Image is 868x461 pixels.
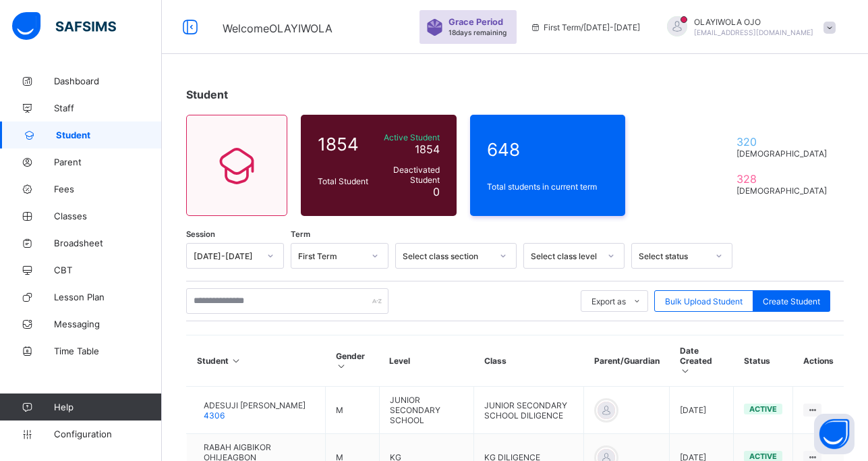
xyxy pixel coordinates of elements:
td: JUNIOR SECONDARY SCHOOL DILIGENCE [474,387,584,434]
div: Select class level [531,251,600,261]
div: Select status [639,251,707,261]
th: Gender [326,335,380,387]
i: Sort in Ascending Order [680,366,691,376]
div: [DATE]-[DATE] [194,251,259,261]
i: Sort in Ascending Order [336,361,347,371]
span: 18 days remaining [449,28,507,36]
th: Date Created [670,335,734,387]
span: Help [54,402,161,412]
span: Fees [54,184,162,194]
span: Staff [54,103,162,113]
td: JUNIOR SECONDARY SCHOOL [379,387,473,434]
td: M [326,387,380,434]
th: Class [474,335,584,387]
span: 648 [487,139,609,160]
span: Classes [54,211,162,221]
span: active [749,452,777,461]
span: Term [291,229,310,239]
img: safsims [12,12,116,40]
span: Session [186,229,215,239]
span: 1854 [415,142,440,156]
span: Deactivated Student [375,165,440,185]
div: Select class section [403,251,492,261]
span: [DEMOGRAPHIC_DATA] [736,148,827,159]
span: Parent [54,157,162,167]
span: 1854 [318,134,368,155]
span: 4306 [204,410,225,421]
th: Actions [793,335,844,387]
span: active [749,404,777,414]
div: Total Student [314,173,372,190]
i: Sort in Ascending Order [231,356,242,366]
span: Welcome OLAYIWOLA [223,22,332,35]
span: 320 [736,135,827,148]
span: Export as [591,296,626,306]
span: Dashboard [54,76,162,86]
span: Broadsheet [54,238,162,248]
th: Parent/Guardian [584,335,670,387]
td: [DATE] [670,387,734,434]
th: Status [734,335,793,387]
span: Grace Period [449,17,503,27]
span: Total students in current term [487,182,609,192]
span: CBT [54,265,162,275]
span: Messaging [54,319,162,329]
th: Level [379,335,473,387]
span: Configuration [54,429,161,439]
span: session/term information [530,22,640,32]
span: Create Student [763,296,820,306]
span: 0 [433,185,440,198]
span: Bulk Upload Student [665,296,743,306]
span: 328 [736,172,827,186]
span: Student [56,130,162,140]
span: OLAYIWOLA OJO [694,17,813,27]
span: [EMAIL_ADDRESS][DOMAIN_NAME] [694,28,813,36]
th: Student [187,335,326,387]
div: OLAYIWOLAOJO [654,16,842,38]
span: Time Table [54,346,162,356]
button: Open asap [814,414,855,454]
span: ADESUJI [PERSON_NAME] [204,400,306,410]
img: sticker-purple.71386a28dfed39d6af7621340158ba97.svg [426,19,443,36]
span: [DEMOGRAPHIC_DATA] [736,186,827,196]
span: Lesson Plan [54,292,162,302]
div: First Term [298,251,364,261]
span: Student [186,88,228,101]
span: Active Student [375,132,440,142]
